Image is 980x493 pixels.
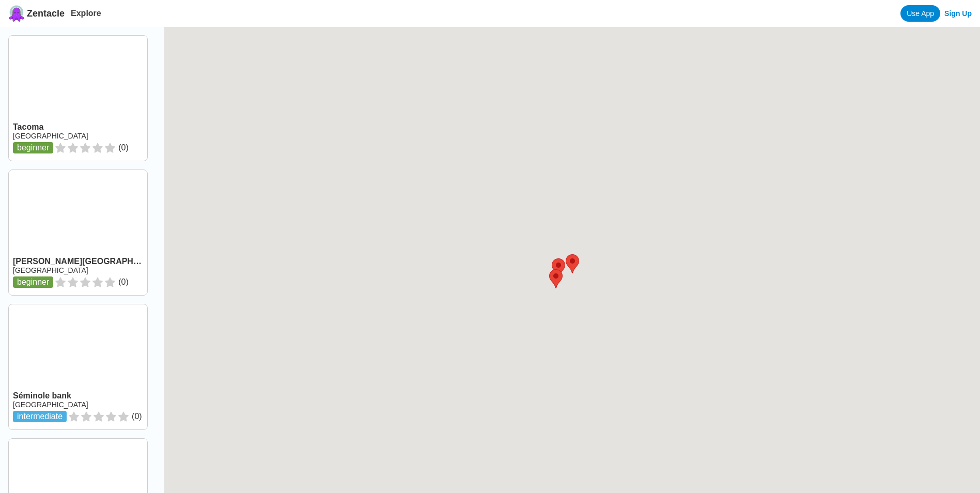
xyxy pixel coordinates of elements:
span: Zentacle [27,8,65,19]
a: Use App [900,5,940,22]
a: Zentacle logoZentacle [8,5,65,22]
a: Sign Up [944,9,972,18]
a: Explore [71,9,101,18]
img: Zentacle logo [8,5,25,22]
